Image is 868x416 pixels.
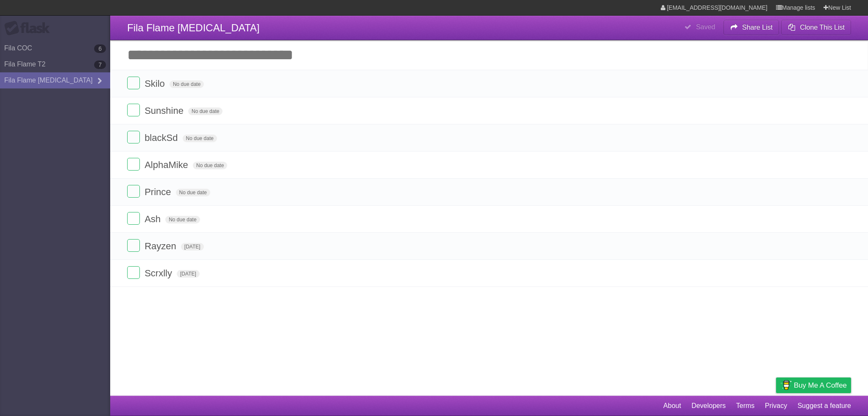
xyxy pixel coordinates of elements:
[94,44,106,53] b: 6
[723,20,779,35] button: Share List
[127,158,140,171] label: Done
[799,239,815,253] label: Star task
[127,131,140,143] label: Done
[176,189,210,196] span: No due date
[742,24,773,31] b: Share List
[799,131,815,145] label: Star task
[781,20,851,35] button: Clone This List
[799,185,815,199] label: Star task
[145,160,190,170] span: AlphaMike
[145,187,173,197] span: Prince
[145,214,163,224] span: Ash
[799,158,815,172] label: Star task
[4,21,55,36] div: Flask
[145,132,180,143] span: blackSd
[663,398,681,414] a: About
[691,398,726,414] a: Developers
[127,22,260,33] span: Fila Flame [MEDICAL_DATA]
[780,378,792,392] img: Buy me a coffee
[193,162,227,169] span: No due date
[794,378,847,393] span: Buy me a coffee
[127,239,140,252] label: Done
[127,77,140,89] label: Done
[188,107,223,115] span: No due date
[183,135,217,142] span: No due date
[798,398,851,414] a: Suggest a feature
[177,270,200,278] span: [DATE]
[145,105,186,116] span: Sunshine
[145,268,174,278] span: Scrxlly
[799,212,815,226] label: Star task
[765,398,787,414] a: Privacy
[127,185,140,198] label: Done
[181,243,204,251] span: [DATE]
[145,78,167,89] span: Skilo
[127,104,140,116] label: Done
[799,104,815,118] label: Star task
[800,24,845,31] b: Clone This List
[170,80,204,88] span: No due date
[776,377,851,393] a: Buy me a coffee
[736,398,755,414] a: Terms
[799,77,815,91] label: Star task
[165,216,200,223] span: No due date
[127,212,140,225] label: Done
[94,61,106,69] b: 7
[127,266,140,279] label: Done
[799,266,815,280] label: Star task
[145,241,178,251] span: Rayzen
[696,23,715,30] b: Saved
